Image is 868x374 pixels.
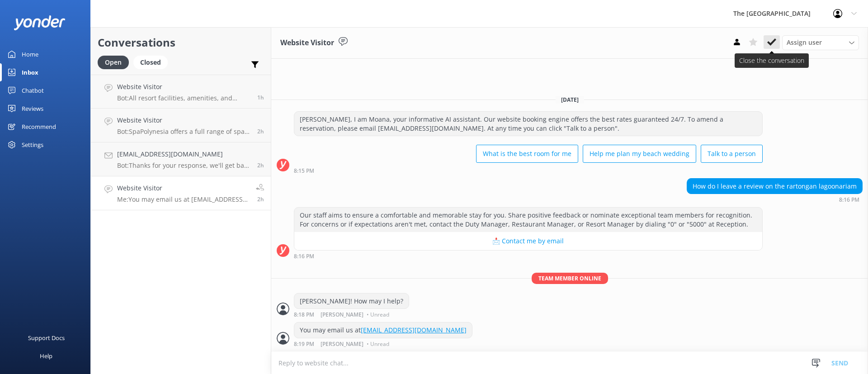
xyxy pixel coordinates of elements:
span: • Unread [367,341,389,347]
h3: Website Visitor [280,37,334,49]
span: Sep 13 2025 08:57pm (UTC -10:00) Pacific/Honolulu [257,128,264,135]
button: Help me plan my beach wedding [583,145,696,163]
div: Inbox [22,63,38,81]
span: [PERSON_NAME] [321,312,363,317]
div: Chatbot [22,81,44,99]
p: Me: You may email us at [EMAIL_ADDRESS][DOMAIN_NAME] [117,195,249,204]
span: Sep 13 2025 09:47pm (UTC -10:00) Pacific/Honolulu [257,94,264,101]
span: Assign user [787,38,822,47]
div: [PERSON_NAME]! How may I help? [294,294,409,309]
a: Website VisitorBot:All resort facilities, amenities, and services, including the pool, are reserv... [91,75,271,109]
p: Bot: SpaPolynesia offers a full range of spa treatments. The spa is open [DATE] to [DATE] from 9a... [117,128,250,136]
span: [PERSON_NAME] [321,341,363,347]
strong: 8:16 PM [294,254,314,259]
a: Open [98,57,133,67]
span: Team member online [532,273,608,284]
p: Bot: All resort facilities, amenities, and services, including the pool, are reserved exclusively... [117,94,250,102]
div: [PERSON_NAME], I am Moana, your informative AI assistant. Our website booking engine offers the b... [294,112,762,136]
strong: 8:18 PM [294,312,314,317]
a: Closed [133,57,172,67]
div: Settings [22,136,43,154]
h2: Conversations [98,34,264,51]
div: Reviews [22,99,43,118]
span: • Unread [367,312,389,317]
span: [DATE] [556,96,584,104]
a: Website VisitorBot:SpaPolynesia offers a full range of spa treatments. The spa is open [DATE] to ... [91,109,271,142]
div: You may email us at [294,322,472,338]
div: Home [22,45,38,63]
div: Sep 13 2025 08:18pm (UTC -10:00) Pacific/Honolulu [294,311,409,317]
strong: 8:15 PM [294,168,314,174]
strong: 8:19 PM [294,341,314,347]
span: Sep 13 2025 08:19pm (UTC -10:00) Pacific/Honolulu [257,195,264,203]
h4: Website Visitor [117,183,249,193]
p: Bot: Thanks for your response, we'll get back to you as soon as we can during opening hours. [117,161,250,170]
div: Closed [133,56,168,69]
div: How do I leave a review on the rartongan lagoonariam [687,179,862,194]
a: Website VisitorMe:You may email us at [EMAIL_ADDRESS][DOMAIN_NAME]2h [91,176,271,210]
h4: Website Visitor [117,82,250,92]
button: 📩 Contact me by email [294,232,762,250]
div: Sep 13 2025 08:16pm (UTC -10:00) Pacific/Honolulu [294,253,763,259]
img: yonder-white-logo.png [14,15,66,30]
div: Sep 13 2025 08:19pm (UTC -10:00) Pacific/Honolulu [294,341,472,347]
a: [EMAIL_ADDRESS][DOMAIN_NAME]Bot:Thanks for your response, we'll get back to you as soon as we can... [91,142,271,176]
div: Support Docs [28,329,65,347]
div: Our staff aims to ensure a comfortable and memorable stay for you. Share positive feedback or nom... [294,208,762,232]
div: Help [40,347,52,365]
div: Assign User [782,35,859,50]
a: [EMAIL_ADDRESS][DOMAIN_NAME] [361,326,467,334]
strong: 8:16 PM [839,197,859,203]
div: Recommend [22,118,56,136]
div: Open [98,56,129,69]
button: Talk to a person [701,145,763,163]
div: Sep 13 2025 08:15pm (UTC -10:00) Pacific/Honolulu [294,167,763,174]
h4: Website Visitor [117,115,250,125]
h4: [EMAIL_ADDRESS][DOMAIN_NAME] [117,149,250,159]
span: Sep 13 2025 08:26pm (UTC -10:00) Pacific/Honolulu [257,161,264,169]
button: What is the best room for me [476,145,578,163]
div: Sep 13 2025 08:16pm (UTC -10:00) Pacific/Honolulu [687,196,863,203]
